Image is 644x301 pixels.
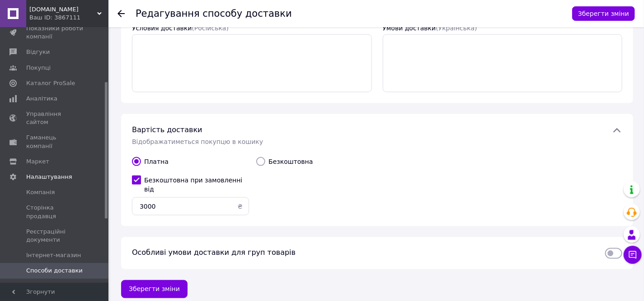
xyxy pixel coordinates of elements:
span: tomm.com.ua [29,5,97,14]
span: Інтернет-магазин [26,251,81,259]
button: Чат з покупцем [624,246,642,264]
span: Аналітика [26,95,57,103]
span: Відгуки [26,48,50,56]
div: Ваш ID: 3867111 [29,14,108,22]
span: Безкоштовна [268,157,313,166]
span: Вартість доставки [132,125,202,134]
span: Сторінка продавця [26,204,84,220]
label: Условия доставки [132,24,229,32]
span: Налаштування [26,173,72,181]
span: Реєстраційні документи [26,228,84,244]
span: Каталог ProSale [26,79,75,87]
span: Гаманець компанії [26,134,84,150]
span: Платна [144,157,169,166]
span: ₴ [238,202,243,211]
span: Способи доставки [26,267,83,275]
button: Зберегти зміни [572,6,635,21]
span: (Російська) [192,24,229,32]
button: Зберегти зміни [121,280,188,298]
span: Безкоштовна при замовленні від [144,176,249,194]
span: Показники роботи компанії [26,24,84,41]
span: Відображатиметься покупцю в кошику [132,138,263,145]
span: (Українська) [436,24,477,32]
div: Повернутися до списку доставок [118,9,125,18]
span: Компанія [26,188,55,196]
span: Способи оплати [26,282,76,291]
span: Особливі умови доставки для груп товарів [132,248,296,257]
label: Умови доставки [383,24,477,32]
div: Редагування способу доставки [136,9,292,19]
span: Управління сайтом [26,110,84,126]
span: Маркет [26,158,49,166]
span: Покупці [26,64,51,72]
